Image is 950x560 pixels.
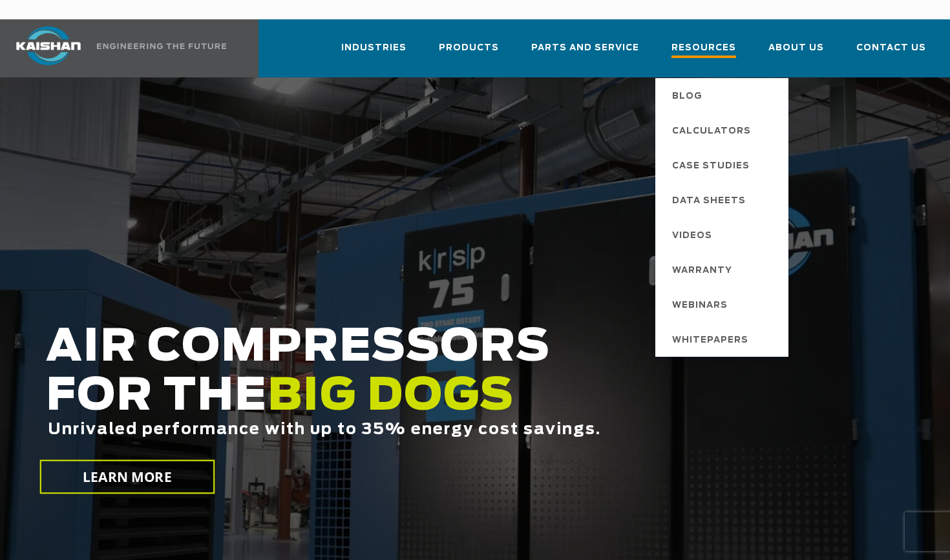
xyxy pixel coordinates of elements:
a: About Us [768,31,824,75]
span: Industries [341,41,406,55]
span: Case Studies [672,155,750,177]
a: Warranty [659,252,788,287]
span: Whitepapers [672,330,748,352]
span: Resources [671,41,736,58]
a: Calculators [659,113,788,148]
a: LEARN MORE [39,460,215,494]
a: Contact Us [856,31,926,75]
a: Blog [659,78,788,113]
span: Unrivaled performance with up to 35% energy cost savings. [48,422,601,437]
span: Warranty [672,260,732,282]
span: BIG DOGS [268,375,514,419]
a: Webinars [659,287,788,322]
a: Whitepapers [659,322,788,357]
a: Industries [341,31,406,75]
span: Webinars [672,295,728,317]
span: About Us [768,41,824,55]
a: Products [439,31,499,75]
span: Blog [672,86,702,108]
a: Case Studies [659,148,788,183]
a: Parts and Service [531,31,639,75]
a: Data Sheets [659,183,788,217]
a: Resources [671,31,736,77]
a: Videos [659,217,788,252]
span: Contact Us [856,41,926,55]
span: Videos [672,225,712,247]
img: Engineering the future [97,43,226,49]
h2: AIR COMPRESSORS FOR THE [46,323,759,479]
span: Parts and Service [531,41,639,55]
span: Data Sheets [672,190,746,212]
span: LEARN MORE [83,468,172,486]
span: Products [439,41,499,55]
span: Calculators [672,121,751,143]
